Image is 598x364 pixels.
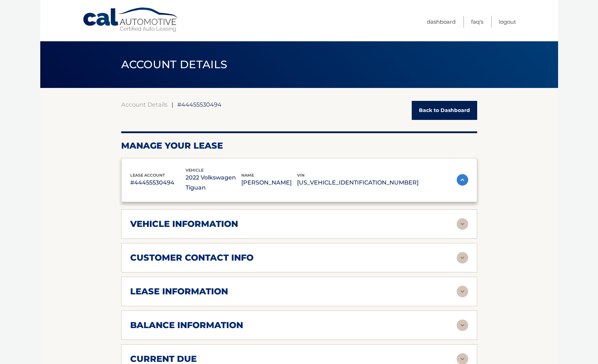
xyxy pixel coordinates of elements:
[130,173,165,178] span: lease account
[130,178,186,188] p: #44455530494
[427,16,456,28] a: Dashboard
[121,140,477,151] h2: Manage Your Lease
[172,101,173,108] span: |
[130,252,254,263] h2: customer contact info
[297,178,419,188] p: [US_VEHICLE_IDENTIFICATION_NUMBER]
[457,319,468,331] img: accordion-rest.svg
[297,173,305,178] span: vin
[457,286,468,297] img: accordion-rest.svg
[457,218,468,230] img: accordion-rest.svg
[457,174,468,186] img: accordion-active.svg
[177,101,222,108] span: #44455530494
[121,58,228,71] span: ACCOUNT DETAILS
[130,219,238,229] h2: vehicle information
[471,16,483,28] a: FAQ's
[130,320,243,331] h2: balance information
[121,101,168,108] a: Account Details
[241,178,297,188] p: [PERSON_NAME]
[186,173,241,193] p: 2022 Volkswagen Tiguan
[130,286,228,297] h2: lease information
[412,101,477,120] a: Back to Dashboard
[82,7,179,33] a: Cal Automotive
[241,173,254,178] span: name
[186,168,204,173] span: vehicle
[499,16,516,28] a: Logout
[457,252,468,263] img: accordion-rest.svg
